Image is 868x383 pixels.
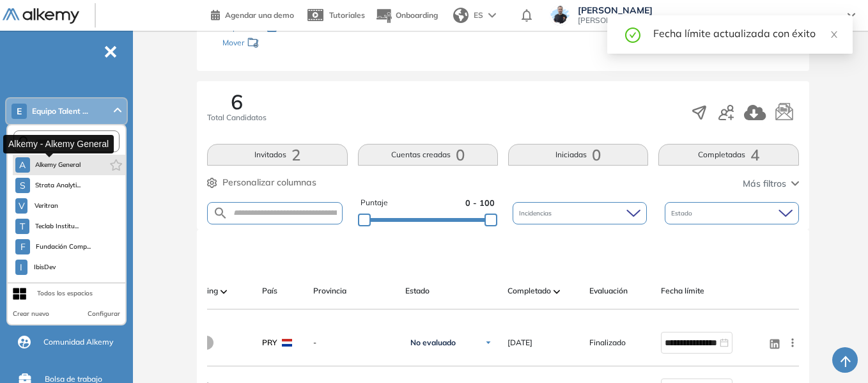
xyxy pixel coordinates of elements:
[282,339,292,347] img: PRY
[13,309,49,319] button: Crear nuevo
[231,91,243,112] span: 6
[222,176,316,189] span: Personalizar columnas
[508,285,551,297] span: Completado
[19,160,26,170] span: A
[405,285,430,297] span: Estado
[578,5,835,15] span: [PERSON_NAME]
[508,144,648,166] button: Iniciadas0
[225,10,294,20] span: Agendar una demo
[213,205,228,221] img: SEARCH_ALT
[578,15,835,26] span: [PERSON_NAME][EMAIL_ADDRESS][PERSON_NAME][DOMAIN_NAME]
[207,112,267,123] span: Total Candidatos
[17,106,22,116] span: E
[3,135,114,153] div: Alkemy - Alkemy General
[20,262,22,272] span: I
[20,221,25,231] span: T
[474,10,483,21] span: ES
[358,144,498,166] button: Cuentas creadas0
[35,160,81,170] span: Alkemy General
[221,290,227,293] img: [missing "en.ARROW_ALT" translation]
[665,202,799,224] div: Estado
[519,208,554,218] span: Incidencias
[743,177,786,191] span: Más filtros
[35,221,79,231] span: Teclab Institu...
[589,337,626,348] span: Finalizado
[222,32,350,56] div: Mover
[653,26,837,41] div: Fecha límite actualizada con éxito
[313,337,395,348] span: -
[20,180,26,191] span: S
[35,180,81,191] span: Strata Analyti...
[661,285,704,297] span: Fecha límite
[484,339,492,347] img: Ícono de flecha
[743,177,799,191] button: Más filtros
[33,201,59,211] span: Veritran
[35,242,91,252] span: Fundación Comp...
[513,202,647,224] div: Incidencias
[19,201,25,211] span: V
[207,144,347,166] button: Invitados2
[37,288,93,299] div: Todos los espacios
[88,309,120,319] button: Configurar
[211,6,294,22] a: Agendar una demo
[453,8,469,23] img: world
[262,285,277,297] span: País
[830,30,839,39] span: close
[396,10,438,20] span: Onboarding
[410,338,456,348] span: No evaluado
[671,208,695,218] span: Estado
[32,106,88,116] span: Equipo Talent ...
[313,285,346,297] span: Provincia
[488,13,496,18] img: arrow
[262,337,277,348] span: PRY
[360,197,388,209] span: Puntaje
[625,26,640,43] span: check-circle
[804,322,868,383] div: Widget de chat
[33,262,58,272] span: IbisDev
[554,290,560,293] img: [missing "en.ARROW_ALT" translation]
[804,322,868,383] iframe: Chat Widget
[375,2,438,29] button: Onboarding
[589,285,628,297] span: Evaluación
[207,176,316,189] button: Personalizar columnas
[658,144,798,166] button: Completadas4
[3,8,79,24] img: Logo
[465,197,495,209] span: 0 - 100
[43,336,113,348] span: Comunidad Alkemy
[329,10,365,20] span: Tutoriales
[508,337,532,348] span: [DATE]
[20,242,26,252] span: F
